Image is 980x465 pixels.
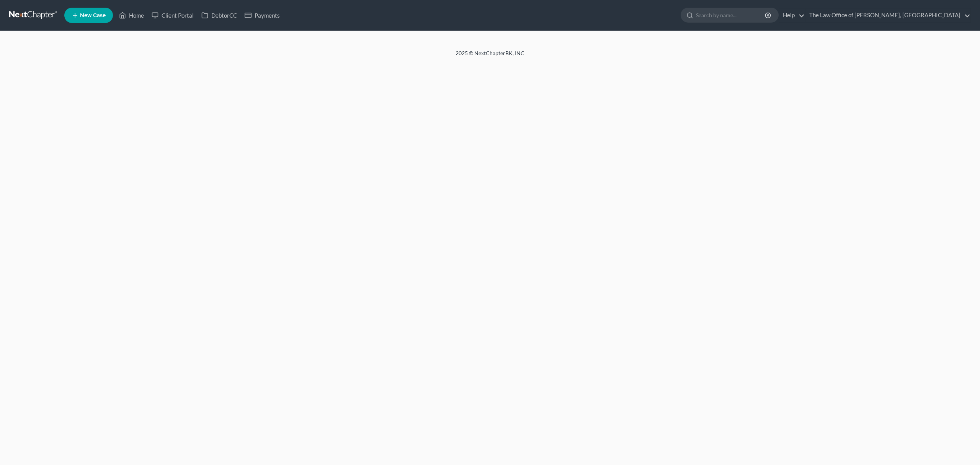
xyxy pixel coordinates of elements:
a: The Law Office of [PERSON_NAME], [GEOGRAPHIC_DATA] [805,8,970,22]
span: New Case [80,13,106,18]
input: Search by name... [696,8,766,22]
a: Help [779,8,805,22]
a: Payments [241,8,284,22]
div: 2025 © NextChapterBK, INC [272,49,708,63]
a: Client Portal [148,8,198,22]
a: DebtorCC [198,8,241,22]
a: Home [115,8,148,22]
